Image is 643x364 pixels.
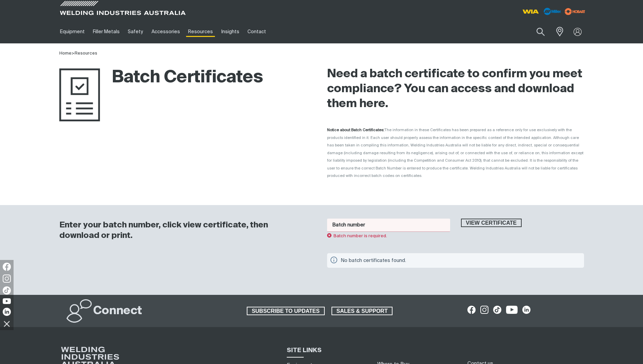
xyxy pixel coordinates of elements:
h3: Enter your batch number, click view certificate, then download or print. [59,220,309,241]
h2: Connect [93,304,142,319]
nav: Main [56,20,455,43]
span: > [72,51,75,56]
a: SUBSCRIBE TO UPDATES [247,307,325,316]
a: Insights [217,20,243,43]
span: SITE LINKS [287,347,322,353]
img: TikTok [3,286,11,295]
img: hide socials [1,318,13,329]
span: View certificate [462,219,521,227]
span: Batch number is required. [327,234,387,238]
a: Resources [184,20,217,43]
a: Equipment [56,20,89,43]
a: Home [59,51,72,56]
a: Safety [124,20,147,43]
a: Accessories [147,20,184,43]
span: The information in these Certificates has been prepared as a reference only for use exclusively w... [327,128,583,178]
span: SUBSCRIBE TO UPDATES [247,307,324,316]
button: Search products [529,24,552,40]
div: No batch certificates found. [341,256,576,265]
img: YouTube [3,298,11,304]
img: Facebook [3,263,11,271]
img: LinkedIn [3,308,11,316]
button: View certificate [461,219,522,227]
img: Instagram [3,275,11,283]
a: Contact [243,20,270,43]
h1: Batch Certificates [59,67,263,89]
strong: Notice about Batch Certificates: [327,128,384,132]
a: Resources [75,51,97,56]
a: SALES & SUPPORT [331,307,393,316]
span: SALES & SUPPORT [332,307,392,316]
input: Product name or item number... [520,24,552,40]
img: miller [563,6,587,17]
h2: Need a batch certificate to confirm you meet compliance? You can access and download them here. [327,67,584,112]
a: Filler Metals [89,20,124,43]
